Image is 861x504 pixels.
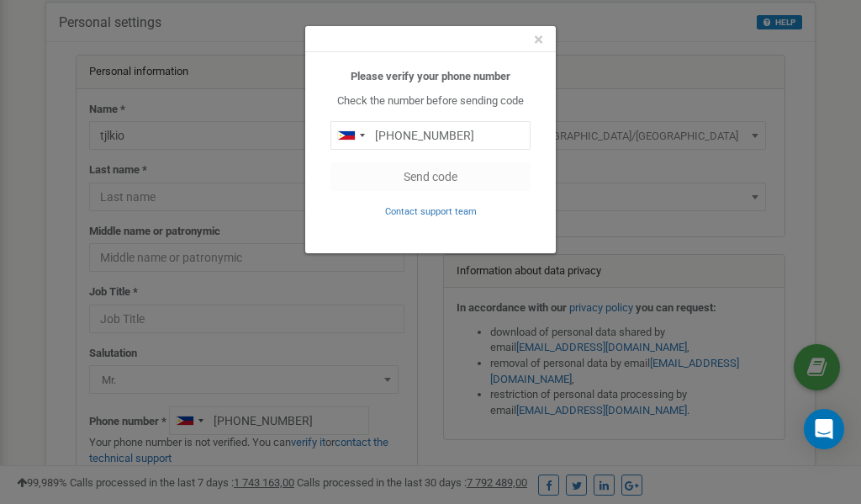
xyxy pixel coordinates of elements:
[351,70,510,82] b: Please verify your phone number
[330,162,531,191] button: Send code
[331,122,370,149] div: Telephone country code
[804,409,844,449] div: Open Intercom Messenger
[330,93,531,109] p: Check the number before sending code
[385,204,477,217] a: Contact support team
[330,121,531,150] input: 0905 123 4567
[385,206,477,217] small: Contact support team
[534,29,543,50] span: ×
[534,31,543,49] button: Close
